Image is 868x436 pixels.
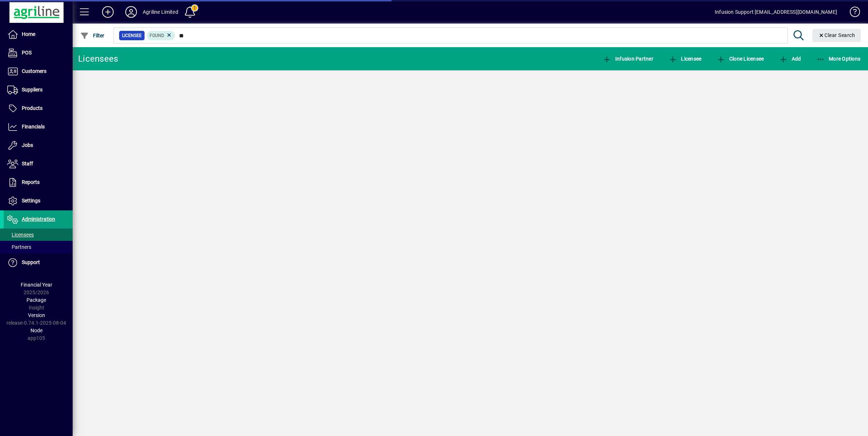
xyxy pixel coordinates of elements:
span: Jobs [22,142,33,148]
mat-chip: Found Status: Found [147,31,175,40]
span: POS [22,50,32,55]
a: Customers [4,62,73,81]
button: Clear [812,29,861,42]
span: More Options [816,56,861,62]
span: Licensee [122,32,142,39]
span: Home [22,31,35,37]
a: Home [4,25,73,44]
a: Suppliers [4,81,73,99]
span: Settings [22,198,40,203]
div: Licensees [78,53,118,65]
button: Filter [78,29,106,42]
span: Customers [22,68,46,74]
span: Administration [22,216,55,222]
span: Version [28,312,45,318]
span: Infusion Partner [603,56,653,62]
a: Financials [4,118,73,136]
button: Add [777,52,803,65]
span: Licensee [669,56,702,62]
span: Clear Search [818,32,855,38]
span: Node [31,328,42,333]
span: Add [779,56,801,62]
button: More Options [815,52,863,65]
button: Add [96,5,119,18]
span: Found [150,33,164,38]
div: Infusion Support [EMAIL_ADDRESS][DOMAIN_NAME] [715,6,837,18]
span: Financial Year [21,282,52,288]
a: Partners [4,241,73,253]
span: Financials [22,124,45,129]
a: Staff [4,155,73,173]
span: Licensees [7,232,34,238]
button: Profile [119,5,143,18]
button: Infusion Partner [601,52,655,65]
div: Agriline Limited [143,6,178,18]
span: Package [27,297,46,303]
a: Licensees [4,229,73,241]
span: Staff [22,161,33,166]
a: Products [4,99,73,118]
button: Licensee [667,52,703,65]
a: Reports [4,173,73,192]
span: Reports [22,179,40,185]
a: POS [4,44,73,62]
span: Partners [7,244,31,250]
span: Filter [80,33,105,38]
span: Clone Licensee [717,56,764,62]
button: Clone Licensee [715,52,766,65]
a: Knowledge Base [844,1,859,25]
span: Support [22,259,40,265]
span: Suppliers [22,87,42,92]
a: Settings [4,192,73,210]
span: Products [22,105,42,111]
a: Support [4,254,73,272]
a: Jobs [4,136,73,155]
